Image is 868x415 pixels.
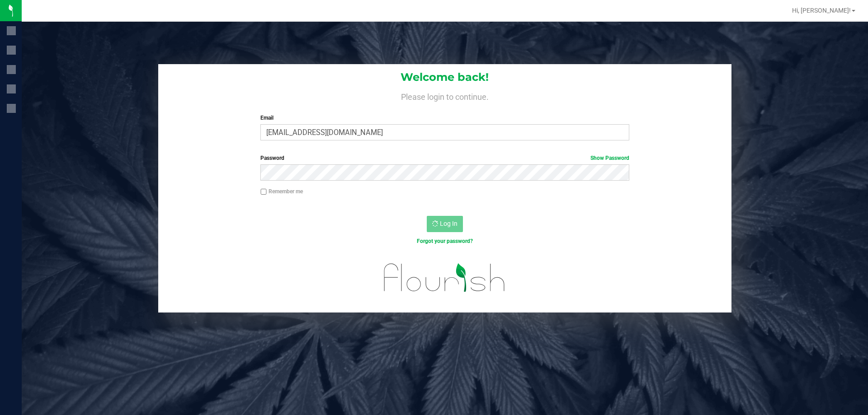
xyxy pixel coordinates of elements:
[792,7,851,14] span: Hi, [PERSON_NAME]!
[260,187,303,196] label: Remember me
[158,71,731,83] h1: Welcome back!
[417,238,473,244] a: Forgot your password?
[260,114,629,122] label: Email
[427,216,463,232] button: Log In
[158,90,731,101] h4: Please login to continue.
[590,155,629,161] a: Show Password
[373,255,516,301] img: flourish_logo.svg
[260,155,284,161] span: Password
[440,220,458,227] span: Log In
[260,189,267,195] input: Remember me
